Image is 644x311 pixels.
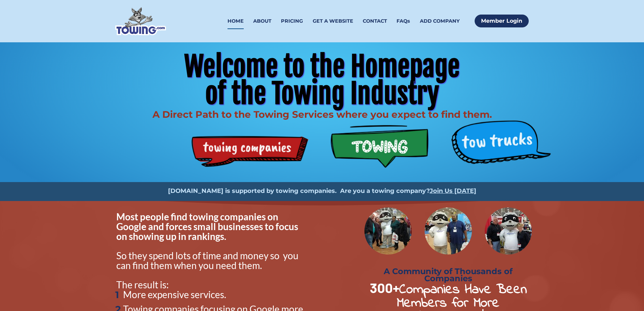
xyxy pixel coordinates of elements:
[228,13,244,29] a: HOME
[313,13,353,29] a: GET A WEBSITE
[123,289,226,300] span: More expensive services.
[116,250,300,271] span: So they spend lots of time and money so you can find them when you need them.
[168,187,430,195] strong: [DOMAIN_NAME] is supported by towing companies. Are you a towing company?
[116,211,300,242] span: Most people find towing companies on Google and forces small businesses to focus on showing up in...
[420,13,460,29] a: ADD COMPANY
[205,76,439,111] span: of the Towing Industry
[253,13,271,29] a: ABOUT
[115,7,166,35] img: Towing.com Logo
[475,15,529,27] a: Member Login
[430,187,476,195] a: Join Us [DATE]
[399,280,527,300] strong: Companies Have Been
[184,49,460,84] span: Welcome to the Homepage
[370,280,399,296] strong: 300+
[384,266,515,283] strong: A Community of Thousands of Companies
[152,109,492,120] span: A Direct Path to the Towing Services where you expect to find them.
[397,13,410,29] a: FAQs
[281,13,303,29] a: PRICING
[363,13,387,29] a: CONTACT
[116,279,169,290] span: The result is:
